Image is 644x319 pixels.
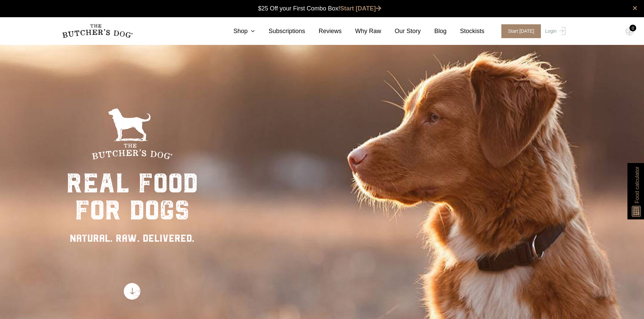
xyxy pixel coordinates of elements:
a: Reviews [305,27,342,36]
div: real food for dogs [66,170,198,224]
a: Login [543,24,565,38]
a: Why Raw [342,27,381,36]
div: NATURAL. RAW. DELIVERED. [66,231,198,246]
a: Start [DATE] [340,5,381,12]
a: Start [DATE] [495,24,544,38]
div: 0 [629,25,636,31]
a: Blog [421,27,447,36]
a: Subscriptions [255,27,305,36]
span: Start [DATE] [501,24,541,38]
img: TBD_Cart-Empty.png [625,27,634,36]
a: Stockists [447,27,484,36]
a: Our Story [381,27,421,36]
span: Food calculator [633,166,641,203]
a: Shop [220,27,255,36]
a: close [633,4,637,12]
